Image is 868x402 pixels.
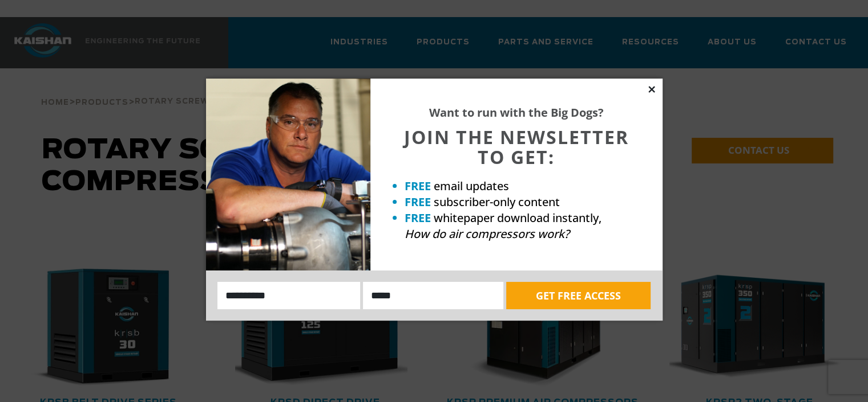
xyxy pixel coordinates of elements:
[405,194,431,210] strong: FREE
[506,282,651,309] button: GET FREE ACCESS
[405,210,431,225] strong: FREE
[429,105,604,120] strong: Want to run with the Big Dogs?
[404,125,629,169] span: JOIN THE NEWSLETTER TO GET:
[647,84,657,95] button: Close
[405,226,570,241] em: How do air compressors work?
[434,178,509,194] span: email updates
[405,178,431,194] strong: FREE
[363,282,503,309] input: Email
[434,194,560,210] span: subscriber-only content
[217,282,361,309] input: Name:
[434,210,601,225] span: whitepaper download instantly,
